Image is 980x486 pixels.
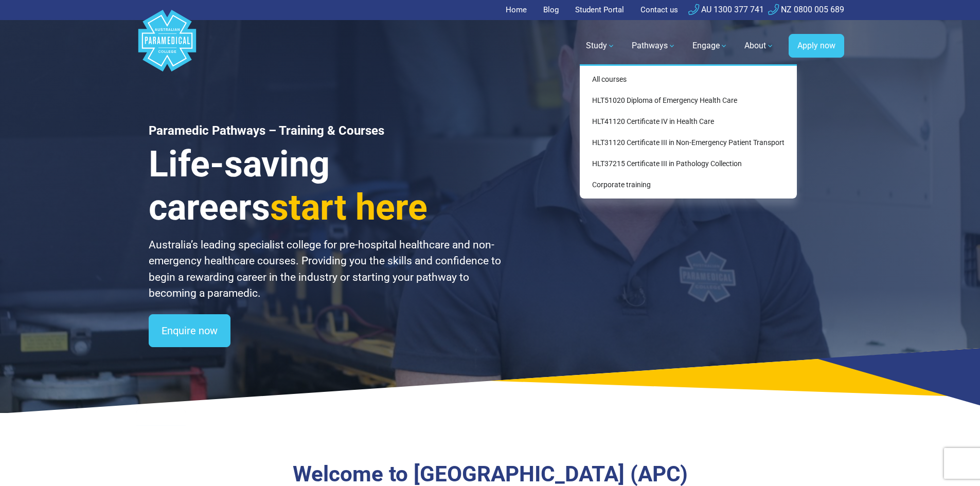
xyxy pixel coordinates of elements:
[580,31,621,60] a: Study
[584,70,793,89] a: All courses
[136,20,198,72] a: Australian Paramedical College
[584,133,793,152] a: HLT31120 Certificate III in Non-Emergency Patient Transport
[584,91,793,110] a: HLT51020 Diploma of Emergency Health Care
[580,64,797,199] div: Study
[270,186,427,228] span: start here
[584,175,793,194] a: Corporate training
[149,123,503,138] h1: Paramedic Pathways – Training & Courses
[789,34,844,58] a: Apply now
[688,5,764,14] a: AU 1300 377 741
[738,31,780,60] a: About
[768,5,844,14] a: NZ 0800 005 689
[626,31,682,60] a: Pathways
[686,31,734,60] a: Engage
[584,112,793,131] a: HLT41120 Certificate IV in Health Care
[584,154,793,173] a: HLT37215 Certificate III in Pathology Collection
[149,142,503,229] h3: Life-saving careers
[149,314,230,347] a: Enquire now
[149,237,503,302] p: Australia’s leading specialist college for pre-hospital healthcare and non-emergency healthcare c...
